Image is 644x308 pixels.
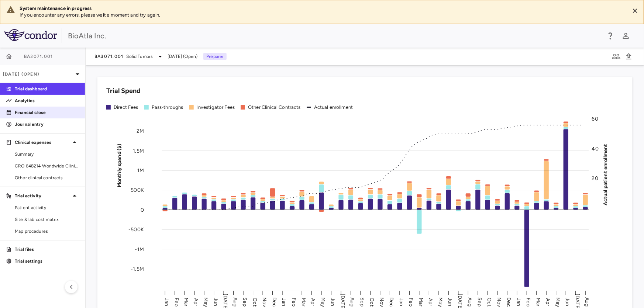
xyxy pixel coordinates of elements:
span: Summary [15,151,79,158]
p: Financial close [15,109,79,116]
span: Patient activity [15,204,79,211]
p: Trial dashboard [15,86,79,92]
text: Mar [183,297,189,306]
p: [DATE] (Open) [3,71,73,77]
p: Journal entry [15,121,79,128]
text: Mar [300,297,307,306]
div: Other Clinical Contracts [248,104,301,111]
tspan: 1M [137,167,144,174]
img: logo-full-SnFGN8VE.png [4,29,57,41]
text: Feb [408,297,414,306]
p: Preparer [203,53,227,60]
p: Trial settings [15,258,79,264]
span: Solid Tumors [127,53,153,60]
text: Sep [476,297,483,307]
div: Investigator Fees [197,104,235,111]
tspan: 40 [592,145,599,152]
h6: Trial Spend [106,86,141,96]
span: Other clinical contracts [15,174,79,181]
text: Jan [516,298,522,306]
text: Apr [310,298,317,306]
text: Mar [535,297,541,306]
text: Feb [526,297,532,306]
text: Aug [584,297,590,307]
text: Feb [291,297,297,306]
tspan: 1.5M [133,148,144,154]
tspan: Monthly spend ($) [116,143,123,187]
tspan: -500K [128,226,144,233]
text: Jun [330,298,336,306]
text: Nov [379,297,385,307]
text: Oct [486,297,493,306]
text: Dec [271,297,278,307]
tspan: 2M [137,128,144,134]
text: Mar [418,297,424,306]
p: Trial files [15,246,79,253]
div: System maintenance in progress [20,5,624,12]
text: May [437,297,444,307]
text: Jan [398,298,404,306]
div: Direct Fees [114,104,138,111]
div: BioAtla Inc. [68,30,601,41]
p: Trial activity [15,193,70,199]
text: Dec [389,297,395,307]
text: Jun [447,298,454,306]
tspan: -1.5M [131,266,144,272]
text: Apr [545,298,551,306]
text: Dec [506,297,512,307]
text: Nov [261,297,268,307]
text: Jun [213,298,219,306]
text: Feb [173,297,180,306]
text: Nov [496,297,502,307]
tspan: 0 [141,207,144,213]
text: Sep [359,297,365,307]
text: May [555,297,561,307]
p: Clinical expenses [15,139,70,146]
span: CRO 648214 Worldwide Clinical Trials Holdings, Inc. [15,163,79,169]
text: Oct [252,297,258,306]
tspan: Actual patient enrollment [603,143,609,205]
text: Oct [369,297,375,306]
tspan: 60 [592,116,598,122]
text: May [203,297,209,307]
text: Jan [163,298,170,306]
span: BA3071.001 [24,53,53,59]
tspan: 20 [592,175,598,181]
div: Pass-throughs [152,104,183,111]
p: If you encounter any errors, please wait a moment and try again. [20,12,624,18]
text: Sep [242,297,248,307]
text: Apr [193,298,199,306]
span: [DATE] (Open) [168,53,197,60]
text: Aug [349,297,356,307]
text: Aug [467,297,473,307]
text: May [320,297,326,307]
p: Analytics [15,97,79,104]
span: BA3071.001 [94,53,124,59]
tspan: 500K [131,187,144,193]
span: Site & lab cost matrix [15,216,79,223]
text: Jun [565,298,571,306]
span: Map procedures [15,228,79,235]
text: Jan [281,298,287,306]
div: Actual enrollment [314,104,353,111]
tspan: -1M [135,246,144,252]
text: Aug [232,297,238,307]
text: Apr [428,298,434,306]
button: Close [630,5,641,16]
